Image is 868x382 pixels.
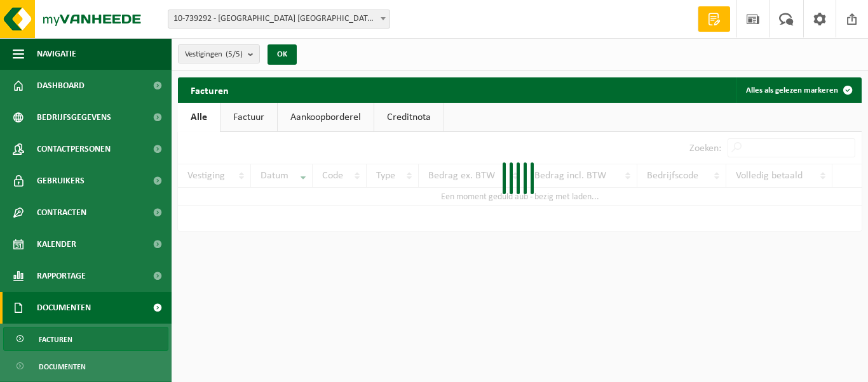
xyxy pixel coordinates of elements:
[37,292,91,324] span: Documenten
[37,197,86,228] span: Contracten
[178,77,241,102] h2: Facturen
[178,44,260,63] button: Vestigingen(5/5)
[374,103,444,132] a: Creditnota
[37,102,111,133] span: Bedrijfsgegevens
[168,10,390,28] span: 10-739292 - TOSCA BELGIUM BV - SCHELLE
[185,45,243,64] span: Vestigingen
[37,165,85,197] span: Gebruikers
[37,70,85,102] span: Dashboard
[268,44,297,65] button: OK
[736,77,860,103] button: Alles als gelezen markeren
[39,355,86,379] span: Documenten
[278,103,374,132] a: Aankoopborderel
[3,327,168,351] a: Facturen
[168,10,390,29] span: 10-739292 - TOSCA BELGIUM BV - SCHELLE
[37,38,76,70] span: Navigatie
[39,327,72,352] span: Facturen
[37,133,111,165] span: Contactpersonen
[220,103,277,132] a: Factuur
[3,354,168,378] a: Documenten
[37,228,76,260] span: Kalender
[178,103,220,132] a: Alle
[37,260,86,292] span: Rapportage
[226,50,243,58] count: (5/5)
